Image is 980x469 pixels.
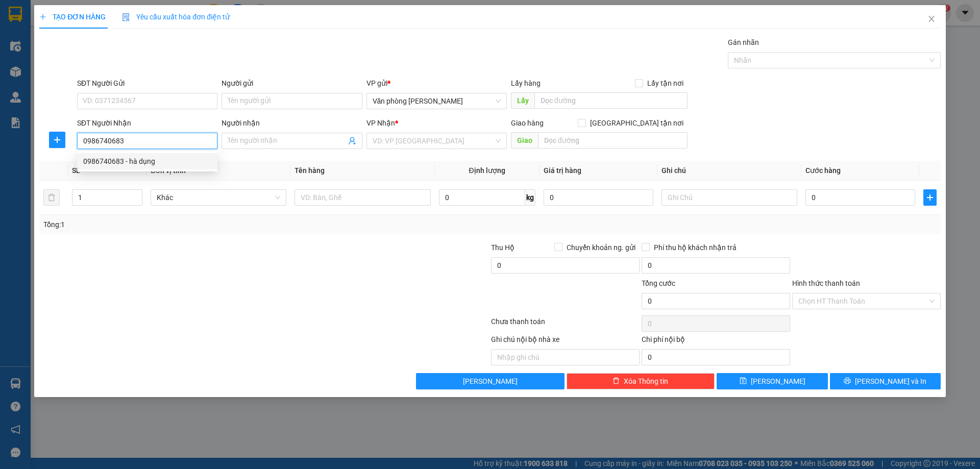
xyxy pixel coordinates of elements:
[77,153,217,169] div: 0986740683 - hà dụng
[463,376,518,387] span: [PERSON_NAME]
[538,132,688,149] input: Dọc đường
[157,190,280,205] span: Khác
[562,242,640,253] span: Chuyển khoản ng. gửi
[43,189,60,206] button: delete
[39,13,46,20] span: plus
[544,166,581,175] span: Giá trị hàng
[927,15,936,23] span: close
[490,316,641,334] div: Chưa thanh toán
[469,166,505,175] span: Định lượng
[661,189,797,206] input: Ghi Chú
[792,279,860,287] label: Hình thức thanh toán
[83,156,211,167] div: 0986740683 - hà dụng
[77,78,217,89] div: SĐT Người Gửi
[222,117,362,129] div: Người nhận
[491,243,514,252] span: Thu Hộ
[373,93,501,109] span: Văn phòng Quỳnh Lưu
[416,373,565,389] button: [PERSON_NAME]
[805,166,841,175] span: Cước hàng
[642,279,675,287] span: Tổng cước
[586,117,688,129] span: [GEOGRAPHIC_DATA] tận nơi
[491,349,640,365] input: Nhập ghi chú
[366,119,395,127] span: VP Nhận
[491,334,640,349] div: Ghi chú nội bộ nhà xe
[511,132,538,149] span: Giao
[917,5,946,34] button: Close
[642,334,790,349] div: Chi phí nội bộ
[122,13,130,21] img: icon
[717,373,827,389] button: save[PERSON_NAME]
[740,377,747,385] span: save
[72,166,80,175] span: SL
[612,377,620,385] span: delete
[650,242,741,253] span: Phí thu hộ khách nhận trả
[295,189,430,206] input: VD: Bàn, Ghế
[544,189,653,206] input: 0
[511,119,544,127] span: Giao hàng
[222,78,362,89] div: Người gửi
[657,161,801,181] th: Ghi chú
[624,376,668,387] span: Xóa Thông tin
[295,166,325,175] span: Tên hàng
[511,92,534,109] span: Lấy
[751,376,805,387] span: [PERSON_NAME]
[643,78,688,89] span: Lấy tận nơi
[511,79,541,87] span: Lấy hàng
[366,78,507,89] div: VP gửi
[50,136,65,144] span: plus
[844,377,851,385] span: printer
[830,373,941,389] button: printer[PERSON_NAME] và In
[77,117,217,129] div: SĐT Người Nhận
[923,189,937,206] button: plus
[49,132,65,148] button: plus
[728,38,759,46] label: Gán nhãn
[534,92,688,109] input: Dọc đường
[39,13,106,21] span: TẠO ĐƠN HÀNG
[525,189,535,206] span: kg
[43,219,378,230] div: Tổng: 1
[855,376,926,387] span: [PERSON_NAME] và In
[348,137,356,145] span: user-add
[122,13,230,21] span: Yêu cầu xuất hóa đơn điện tử
[924,193,936,202] span: plus
[567,373,715,389] button: deleteXóa Thông tin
